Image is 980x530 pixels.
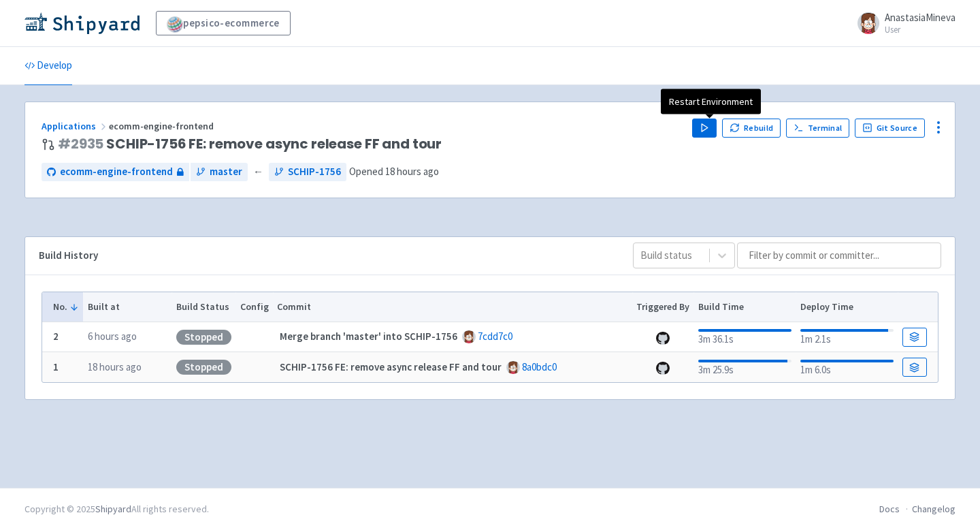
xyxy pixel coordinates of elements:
[885,25,955,34] small: User
[800,357,894,378] div: 1m 6.0s
[385,165,439,178] time: 18 hours ago
[210,164,242,180] span: master
[171,292,235,322] th: Build Status
[698,326,791,347] div: 3m 36.1s
[912,503,955,515] a: Changelog
[273,292,632,322] th: Commit
[902,328,927,347] a: Build Details
[42,163,189,181] a: ecomm-engine-frontend
[786,119,849,138] a: Terminal
[849,12,955,34] a: AnastasiaMineva User
[693,292,796,322] th: Build Time
[176,330,231,345] div: Stopped
[253,164,263,180] span: ←
[39,248,611,264] div: Build History
[855,119,925,138] a: Git Source
[478,330,512,343] a: 7cdd7c0
[191,163,248,181] a: master
[269,163,346,181] a: SCHIP-1756
[53,360,59,373] b: 1
[88,360,142,373] time: 18 hours ago
[83,292,171,322] th: Built at
[280,360,502,373] strong: SCHIP-1756 FE: remove async release FF and tour
[58,134,103,153] a: #2935
[53,300,79,314] button: No.
[176,360,231,375] div: Stopped
[796,292,898,322] th: Deploy Time
[24,47,72,85] a: Develop
[53,330,59,343] b: 2
[24,502,209,516] div: Copyright © 2025 All rights reserved.
[288,164,341,180] span: SCHIP-1756
[60,164,173,180] span: ecomm-engine-frontend
[879,503,900,515] a: Docs
[885,11,955,24] span: AnastasiaMineva
[522,360,557,373] a: 8a0bdc0
[156,11,291,35] a: pepsico-ecommerce
[109,120,216,132] span: ecomm-engine-frontend
[722,119,781,138] button: Rebuild
[737,243,941,268] input: Filter by commit or committer...
[88,330,137,343] time: 6 hours ago
[235,292,273,322] th: Config
[349,165,439,178] span: Opened
[698,357,791,378] div: 3m 25.9s
[632,292,694,322] th: Triggered By
[800,326,894,347] div: 1m 2.1s
[24,12,140,34] img: Shipyard logo
[280,330,457,343] strong: Merge branch 'master' into SCHIP-1756
[692,119,717,138] button: Play
[42,120,109,132] a: Applications
[902,358,927,377] a: Build Details
[95,503,131,515] a: Shipyard
[58,136,442,152] span: SCHIP-1756 FE: remove async release FF and tour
